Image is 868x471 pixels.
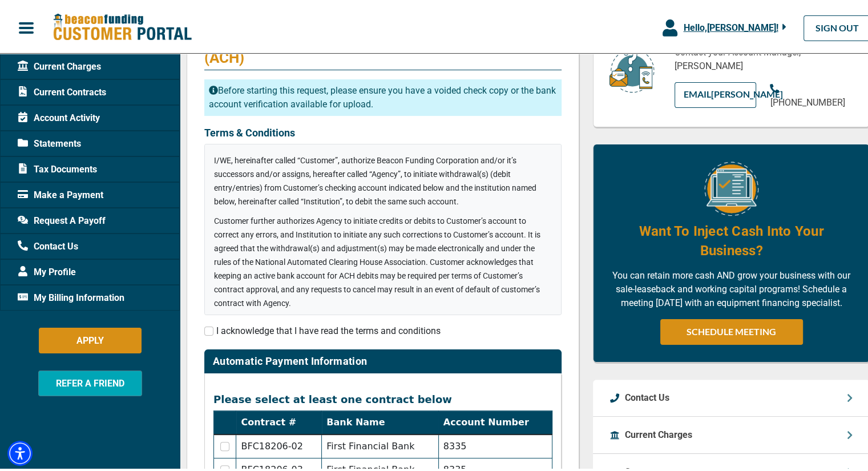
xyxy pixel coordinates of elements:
[7,438,33,464] div: Accessibility Menu
[236,409,322,433] th: Contract #
[216,323,441,334] span: I acknowledge that I have read the terms and conditions
[38,368,142,394] button: REFER A FRIEND
[625,389,669,402] p: Contact Us
[770,95,845,106] span: [PHONE_NUMBER]
[236,432,322,456] td: BFC18206-02
[39,325,142,351] button: APPLY
[606,44,657,91] img: customer-service.png
[18,186,103,200] span: Make a Payment
[213,391,452,404] label: Please select at least one contract below
[204,77,562,114] p: Before starting this request, please ensure you have a voided check copy or the bank account veri...
[611,267,852,308] p: You can retain more cash AND grow your business with our sale-leaseback and working capital progr...
[18,109,100,123] span: Account Activity
[438,409,552,433] th: Account Number
[770,80,852,107] a: [PHONE_NUMBER]
[704,159,758,214] img: Equipment Financing Online Image
[660,317,803,343] a: SCHEDULE MEETING
[18,237,78,251] span: Contact Us
[18,212,106,226] span: Request A Payoff
[611,219,852,258] h4: Want To Inject Cash Into Your Business?
[213,353,367,365] h2: Automatic Payment Information
[214,151,552,206] p: I/WE, hereinafter called “Customer”, authorize Beacon Funding Corporation and/or it’s successors ...
[53,11,192,40] img: Beacon Funding Customer Portal Logo
[683,20,778,31] span: Hello, [PERSON_NAME] !
[18,289,124,303] span: My Billing Information
[18,83,106,97] span: Current Contracts
[675,43,852,71] p: Contact your Account Manager, [PERSON_NAME]
[438,432,552,456] td: 8335
[322,432,438,456] td: First Financial Bank
[214,212,552,308] p: Customer further authorizes Agency to initiate credits or debits to Customer’s account to correct...
[204,123,562,138] p: Terms & Conditions
[322,409,438,433] th: Bank Name
[18,263,76,277] span: My Profile
[625,426,692,440] p: Current Charges
[18,160,97,174] span: Tax Documents
[675,80,757,106] a: EMAIL[PERSON_NAME]
[18,58,101,71] span: Current Charges
[18,135,81,148] span: Statements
